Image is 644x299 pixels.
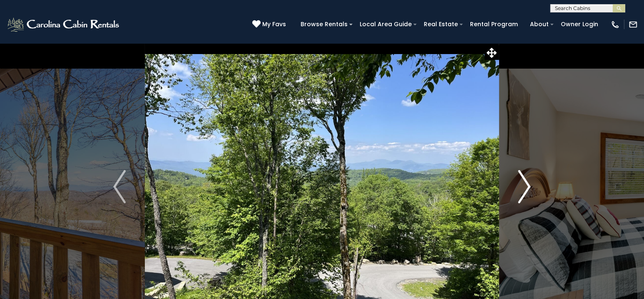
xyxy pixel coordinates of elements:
span: My Favs [262,20,286,29]
img: arrow [518,170,531,203]
a: Local Area Guide [356,18,416,31]
a: My Favs [252,20,288,29]
a: Rental Program [466,18,522,31]
a: Real Estate [420,18,462,31]
img: White-1-2.png [6,16,122,33]
a: About [526,18,553,31]
img: phone-regular-white.png [611,20,620,29]
img: mail-regular-white.png [629,20,638,29]
a: Owner Login [557,18,602,31]
a: Browse Rentals [296,18,352,31]
img: arrow [113,170,126,203]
